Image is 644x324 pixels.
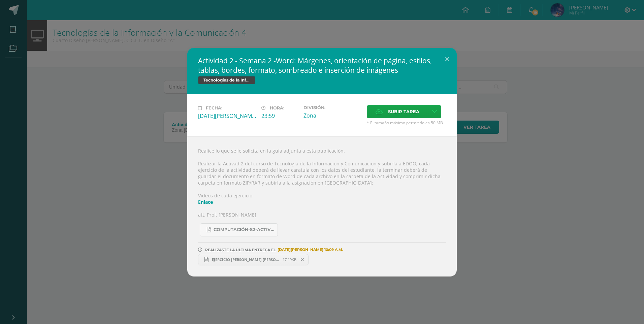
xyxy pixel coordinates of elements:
label: División: [303,105,361,110]
span: Subir tarea [388,105,419,118]
div: Zona [303,112,361,119]
div: 23:59 [261,112,298,120]
span: [DATE][PERSON_NAME] 10:09 A.M. [276,250,343,250]
span: Tecnologías de la Información y la Comunicación 4 [198,76,255,84]
span: 17.19KB [283,257,296,262]
h2: Actividad 2 - Semana 2 -Word: Márgenes, orientación de página, estilos, tablas, bordes, formato, ... [198,56,446,75]
a: COMPUTACIÓN-S2-Actividad 2 -4TO DISEÑO Y FINANZAS-Combinación - Correspondencia y tabulaciones - ... [200,223,278,236]
a: EJERCICIO [PERSON_NAME] [PERSON_NAME] N2.docx 17.19KB [198,254,309,265]
div: Realice lo que se le solicita en la guía adjunta a esta publicación. Realizar la Activad 2 del cu... [187,136,457,277]
span: Fecha: [206,105,222,110]
button: Close (Esc) [438,48,457,71]
span: * El tamaño máximo permitido es 50 MB [367,120,446,126]
div: [DATE][PERSON_NAME] [198,112,256,120]
span: COMPUTACIÓN-S2-Actividad 2 -4TO DISEÑO Y FINANZAS-Combinación - Correspondencia y tabulaciones - ... [214,227,274,232]
a: Enlace [198,199,213,205]
span: REALIZASTE LA ÚLTIMA ENTREGA EL [205,248,276,252]
span: Hora: [270,105,284,110]
span: Remover entrega [297,256,308,263]
span: EJERCICIO [PERSON_NAME] [PERSON_NAME] N2.docx [208,257,283,262]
